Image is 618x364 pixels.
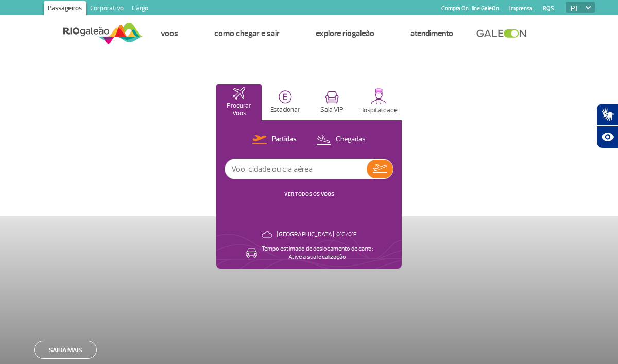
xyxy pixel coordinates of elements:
button: Abrir tradutor de língua de sinais. [596,103,618,126]
p: [GEOGRAPHIC_DATA]: 0°C/0°F [277,230,356,239]
a: Saiba mais [34,341,97,359]
a: VER TODOS OS VOOS [284,191,334,197]
a: Voos [161,28,178,39]
button: Chegadas [313,133,369,146]
button: Sala VIP [309,84,354,120]
a: Explore RIOgaleão [316,28,374,39]
a: Cargo [128,1,152,18]
a: Corporativo [86,1,128,18]
div: Plugin de acessibilidade da Hand Talk. [596,103,618,148]
a: RQS [543,5,554,12]
p: Procurar Voos [221,102,256,118]
a: Como chegar e sair [214,28,280,39]
p: Estacionar [270,106,300,114]
button: Abrir recursos assistivos. [596,126,618,148]
a: Passageiros [44,1,86,18]
p: Sala VIP [320,106,344,114]
img: carParkingHome.svg [279,90,292,104]
button: VER TODOS OS VOOS [281,190,337,198]
img: hospitality.svg [371,88,387,104]
p: Tempo estimado de deslocamento de carro: Ative a sua localização [262,245,373,261]
a: Compra On-line GaleOn [441,5,499,12]
input: Voo, cidade ou cia aérea [225,159,367,179]
p: Partidas [272,135,297,144]
p: Hospitalidade [359,107,398,114]
a: Imprensa [509,5,533,12]
button: Partidas [249,133,300,146]
a: Atendimento [410,28,453,39]
p: Chegadas [336,135,366,144]
img: vipRoom.svg [325,91,339,104]
button: Procurar Voos [216,84,262,120]
button: Hospitalidade [355,84,402,120]
button: Estacionar [263,84,308,120]
img: airplaneHomeActive.svg [233,87,245,100]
